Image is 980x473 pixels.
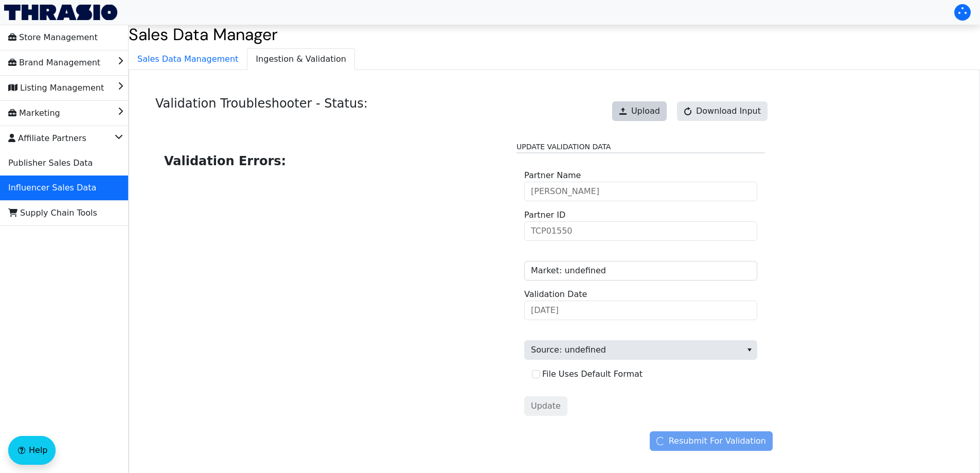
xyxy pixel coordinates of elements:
[129,25,980,44] h2: Sales Data Manager
[8,130,86,147] span: Affiliate Partners
[516,142,765,153] legend: Update Validation Data
[524,169,581,182] label: Partner Name
[8,205,97,221] span: Supply Chain Tools
[696,105,761,117] span: Download Input
[8,29,98,46] span: Store Management
[524,340,757,360] span: Source: undefined
[524,209,565,221] label: Partner ID
[8,105,60,121] span: Marketing
[164,152,500,170] h2: Validation Errors:
[8,155,93,171] span: Publisher Sales Data
[542,369,643,379] label: File Uses Default Format
[155,96,368,130] h4: Validation Troubleshooter - Status:
[631,105,660,117] span: Upload
[8,180,96,196] span: Influencer Sales Data
[129,49,246,69] span: Sales Data Management
[612,101,667,121] button: Upload
[8,436,56,465] button: Help floatingactionbutton
[29,444,47,457] span: Help
[8,80,104,96] span: Listing Management
[524,288,587,301] label: Validation Date
[677,101,768,121] button: Download Input
[742,341,757,359] button: select
[4,5,117,20] img: Thrasio Logo
[8,55,100,71] span: Brand Management
[247,49,354,69] span: Ingestion & Validation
